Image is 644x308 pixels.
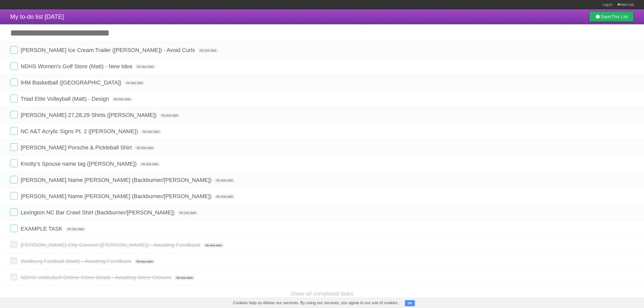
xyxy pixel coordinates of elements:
label: Done [10,111,18,118]
label: Done [10,127,18,135]
b: This List [611,14,628,19]
button: OK [405,300,415,306]
span: NC A&T Acrylic Signs Pt. 2 ([PERSON_NAME]) [21,128,139,134]
span: No due date [124,81,145,85]
span: Lexington NC Bar Crawl Shirt (Backburner/[PERSON_NAME]) [21,209,176,216]
label: Done [10,95,18,102]
span: [PERSON_NAME] Name [PERSON_NAME] (Backburner/[PERSON_NAME]) [21,177,213,183]
label: Done [10,241,18,248]
span: No due date [214,178,235,183]
span: NDHS Volleyball Online Store (Matt) - Awaiting Store Closure [21,274,173,281]
span: [PERSON_NAME] 27,28,29 Shirts ([PERSON_NAME]) [21,112,158,118]
label: Done [10,143,18,151]
span: No due date [177,211,198,215]
span: No due date [141,129,161,134]
span: NDHS Women's Golf Store (Matt) - New Idea [21,63,133,70]
span: EXAMPLE TASK [21,226,64,232]
span: [PERSON_NAME] Name [PERSON_NAME] (Backburner/[PERSON_NAME]) [21,193,213,199]
span: IHM Basketball ([GEOGRAPHIC_DATA]) [21,79,123,86]
span: No due date [112,97,132,101]
label: Done [10,160,18,167]
span: No due date [214,194,235,199]
span: No due date [139,162,160,166]
label: Done [10,208,18,216]
label: Done [10,273,18,281]
label: Done [10,62,18,70]
span: [PERSON_NAME] Ice Cream Trailer ([PERSON_NAME]) - Avoid Curls [21,47,196,53]
label: Done [10,46,18,54]
label: Done [10,176,18,183]
span: Cookies help us deliver our services. By using our services, you agree to our use of cookies. [228,298,404,308]
a: SaveThis List [589,12,634,22]
span: No due date [134,259,155,264]
span: No due date [203,243,224,248]
label: Done [10,225,18,232]
span: Knotty's Spouse name tag ([PERSON_NAME]) [21,161,138,167]
span: No due date [135,64,156,69]
span: [PERSON_NAME] Porsche & Pickleball Shirt [21,144,133,151]
label: Done [10,78,18,86]
label: Done [10,257,18,265]
span: No due date [174,276,195,280]
span: No due date [65,227,86,231]
span: Wallburg Football (Matt) - Awaiting Feedback [21,258,133,264]
span: My to-do list [DATE] [10,13,64,20]
label: Done [10,192,18,200]
span: [PERSON_NAME] City Council ([PERSON_NAME]) - Awaiting Feedback [21,242,202,248]
span: No due date [198,48,218,53]
span: No due date [159,113,180,118]
span: No due date [135,146,155,150]
a: Show all completed tasks [291,290,353,297]
span: Triad Elite Volleyball (Matt) - Design [21,96,110,102]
